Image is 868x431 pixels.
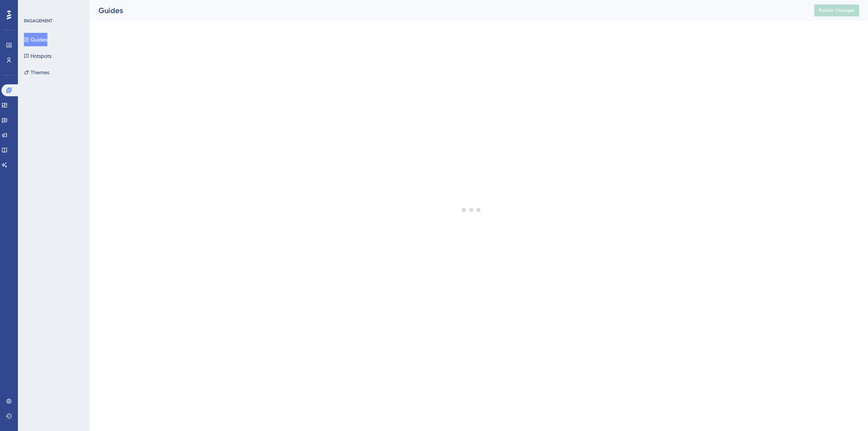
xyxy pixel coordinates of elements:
[24,18,52,24] div: ENGAGEMENT
[819,7,855,13] span: Publish Changes
[814,4,859,16] button: Publish Changes
[98,5,796,16] div: Guides
[24,66,49,79] button: Themes
[24,49,51,63] button: Hotspots
[24,33,47,46] button: Guides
